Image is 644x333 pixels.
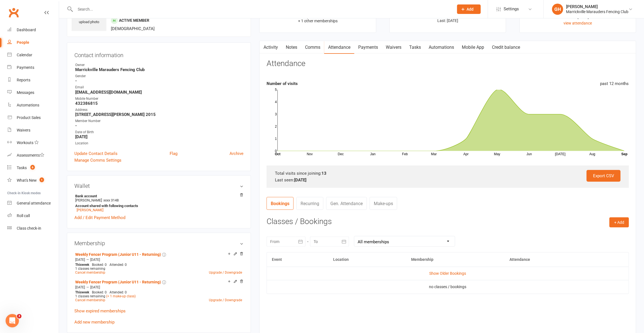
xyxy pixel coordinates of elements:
[17,213,30,218] div: Roll call
[17,115,41,120] div: Product Sales
[267,197,294,210] a: Bookings
[17,103,39,107] div: Automations
[17,140,33,145] div: Workouts
[75,107,243,113] div: Address
[75,74,243,79] div: Gender
[40,178,44,182] span: 1
[7,222,59,235] a: Class kiosk mode
[17,201,51,205] div: General attendance
[488,41,524,54] a: Credit balance
[566,4,628,9] div: [PERSON_NAME]
[326,197,367,210] a: Gen. Attendance
[296,197,323,210] a: Recurring
[209,271,242,274] a: Upgrade / Downgrade
[7,137,59,149] a: Workouts
[74,50,243,58] h3: Contact information
[109,263,127,267] span: Attended: 0
[7,24,59,36] a: Dashboard
[75,204,241,208] strong: Account shared with following contacts
[74,257,243,262] div: —
[7,74,59,86] a: Reports
[7,61,59,74] a: Payments
[75,290,82,294] span: This
[382,41,405,54] a: Waivers
[90,285,100,289] span: [DATE]
[17,166,27,170] div: Tasks
[7,49,59,61] a: Calendar
[75,298,105,302] a: Cancel membership
[75,141,243,146] div: Location
[75,267,105,271] span: 1 classes remaining
[17,78,30,82] div: Reports
[587,170,621,182] a: Export CSV
[7,210,59,222] a: Roll call
[74,5,450,13] input: Search...
[301,41,324,54] a: Comms
[7,99,59,111] a: Automations
[458,41,488,54] a: Mobile App
[17,53,32,57] div: Calendar
[275,177,621,183] div: Last seen:
[7,86,59,99] a: Messages
[109,290,127,294] span: Attended: 0
[230,150,243,157] a: Archive
[75,112,243,117] strong: [STREET_ADDRESS][PERSON_NAME] 2015
[170,150,177,157] a: Flag
[406,252,505,267] th: Membership
[17,28,36,32] div: Dashboard
[267,59,305,68] h3: Attendance
[30,165,35,170] span: 6
[75,285,85,289] span: [DATE]
[563,21,592,25] a: view attendance
[75,62,243,68] div: Owner
[75,280,161,284] a: Weekly Fencer Program (Junior U11 - Returning)
[17,153,44,157] div: Assessments
[17,178,37,183] div: What's New
[92,290,107,294] span: Booked: 0
[17,90,34,95] div: Messages
[505,252,598,267] th: Attendance
[294,178,306,183] strong: [DATE]
[298,19,338,23] span: + 1 other memberships
[260,41,282,54] a: Activity
[17,40,29,45] div: People
[74,150,118,157] a: Update Contact Details
[370,197,397,210] a: Make-ups
[275,170,621,177] div: Total visits since joining:
[119,18,149,23] span: Active member
[282,41,301,54] a: Notes
[17,128,30,132] div: Waivers
[75,101,243,106] strong: 432386815
[552,4,563,15] div: GH
[74,157,121,164] a: Manage Comms Settings
[75,258,85,262] span: [DATE]
[17,226,41,230] div: Class check-in
[7,174,59,187] a: What's New1
[467,7,474,11] span: Add
[111,26,155,31] span: [DEMOGRAPHIC_DATA]
[354,41,382,54] a: Payments
[74,240,243,246] h3: Membership
[267,217,629,226] h3: Classes / Bookings
[92,263,107,267] span: Booked: 0
[75,194,241,198] strong: Bank account
[75,130,243,135] div: Date of Birth
[74,308,126,313] a: Show expired memberships
[405,41,425,54] a: Tasks
[267,252,328,267] th: Event
[609,217,629,227] button: + Add
[267,280,629,293] td: no classes / bookings
[209,298,242,302] a: Upgrade / Downgrade
[7,111,59,124] a: Product Sales
[74,193,243,213] li: [PERSON_NAME]
[77,208,103,212] a: [PERSON_NAME]
[75,78,243,83] strong: -
[75,118,243,124] div: Member Number
[328,252,406,267] th: Location
[74,290,91,294] div: week
[7,149,59,162] a: Assessments
[74,320,114,325] a: Add new membership
[6,314,19,327] iframe: Intercom live chat
[74,263,91,267] div: week
[74,183,243,189] h3: Wallet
